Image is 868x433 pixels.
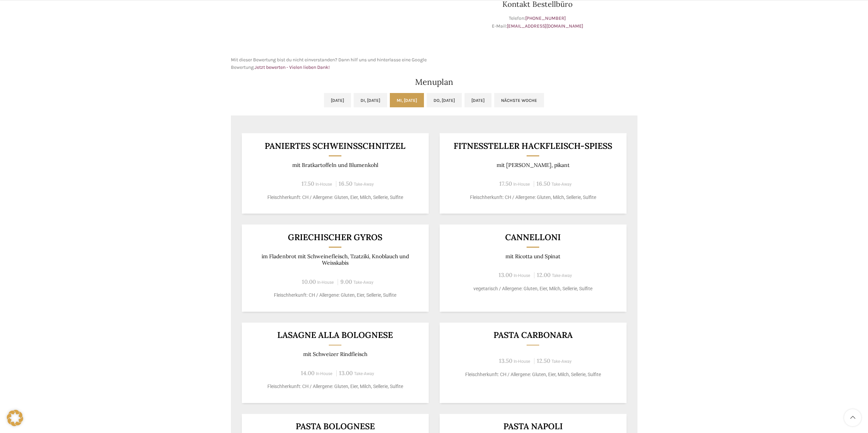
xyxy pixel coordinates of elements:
[354,93,387,107] a: Di, [DATE]
[448,422,618,431] h3: Pasta Napoli
[324,93,351,107] a: [DATE]
[250,233,420,242] h3: Griechischer Gyros
[340,278,352,285] span: 9.00
[448,233,618,242] h3: Cannelloni
[250,331,420,339] h3: Lasagne alla Bolognese
[514,273,530,278] span: In-House
[301,369,314,377] span: 14.00
[552,273,572,278] span: Take-Away
[250,422,420,431] h3: Pasta Bolognese
[537,357,550,365] span: 12.50
[438,0,637,8] h3: Kontakt Bestellbüro
[317,280,334,285] span: In-House
[316,371,333,376] span: In-House
[513,182,530,187] span: In-House
[499,180,512,187] span: 17.50
[231,78,637,86] h2: Menuplan
[339,369,353,377] span: 13.00
[465,93,491,107] a: [DATE]
[427,93,462,107] a: Do, [DATE]
[315,182,332,187] span: In-House
[250,292,420,299] p: Fleischherkunft: CH / Allergene: Gluten, Eier, Sellerie, Sulfite
[354,182,374,187] span: Take-Away
[536,180,550,187] span: 16.50
[494,93,544,107] a: Nächste Woche
[302,278,316,285] span: 10.00
[448,194,618,201] p: Fleischherkunft: CH / Allergene: Gluten, Milch, Sellerie, Sulfite
[250,253,420,266] p: im Fladenbrot mit Schweinefleisch, Tzatziki, Knoblauch und Weisskabis
[448,142,618,150] h3: Fitnessteller Hackfleisch-Spiess
[514,359,530,364] span: In-House
[250,383,420,390] p: Fleischherkunft: CH / Allergene: Gluten, Eier, Milch, Sellerie, Sulfite
[448,371,618,378] p: Fleischherkunft: CH / Allergene: Gluten, Eier, Milch, Sellerie, Sulfite
[353,280,373,285] span: Take-Away
[448,331,618,339] h3: Pasta Carbonara
[448,253,618,260] p: mit Ricotta und Spinat
[255,64,330,70] a: Jetzt bewerten - Vielen lieben Dank!
[250,142,420,150] h3: Paniertes Schweinsschnitzel
[525,15,566,21] a: [PHONE_NUMBER]
[499,271,512,279] span: 13.00
[250,194,420,201] p: Fleischherkunft: CH / Allergene: Gluten, Eier, Milch, Sellerie, Sulfite
[551,359,572,364] span: Take-Away
[390,93,424,107] a: Mi, [DATE]
[537,271,550,279] span: 12.00
[231,56,431,72] p: Mit dieser Bewertung bist du nicht einverstanden? Dann hilf uns und hinterlasse eine Google Bewer...
[844,409,861,426] a: Scroll to top button
[551,182,572,187] span: Take-Away
[354,371,374,376] span: Take-Away
[438,15,637,30] p: Telefon: E-Mail:
[448,285,618,292] p: vegetarisch / Allergene: Gluten, Eier, Milch, Sellerie, Sulfite
[301,180,314,187] span: 17.50
[499,357,512,365] span: 13.50
[448,162,618,168] p: mit [PERSON_NAME], pikant
[339,180,352,187] span: 16.50
[507,23,583,29] a: [EMAIL_ADDRESS][DOMAIN_NAME]
[250,351,420,357] p: mit Schweizer Rindfleisch
[250,162,420,168] p: mit Bratkartoffeln und Blumenkohl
